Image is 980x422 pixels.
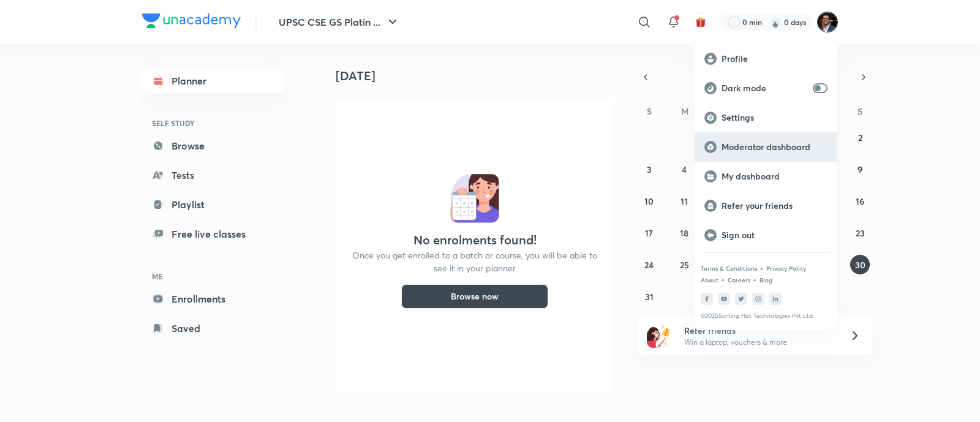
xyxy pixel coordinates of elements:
div: • [753,274,757,285]
a: Privacy Policy [766,265,806,272]
a: Settings [695,103,837,132]
p: My dashboard [722,171,827,182]
p: Settings [722,112,827,123]
p: Moderator dashboard [722,141,827,153]
p: Profile [722,53,827,64]
p: Sign out [722,230,827,241]
a: Moderator dashboard [695,132,837,162]
a: Terms & Conditions [701,265,757,272]
a: Careers [728,276,750,284]
a: About [701,276,718,284]
div: • [759,263,764,274]
a: Refer your friends [695,191,837,220]
a: My dashboard [695,162,837,191]
div: • [721,274,725,285]
p: Dark mode [722,83,808,94]
p: Refer your friends [722,200,827,211]
a: Blog [759,276,772,284]
p: © 2025 Sorting Hat Technologies Pvt Ltd [701,312,831,320]
a: Profile [695,44,837,73]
